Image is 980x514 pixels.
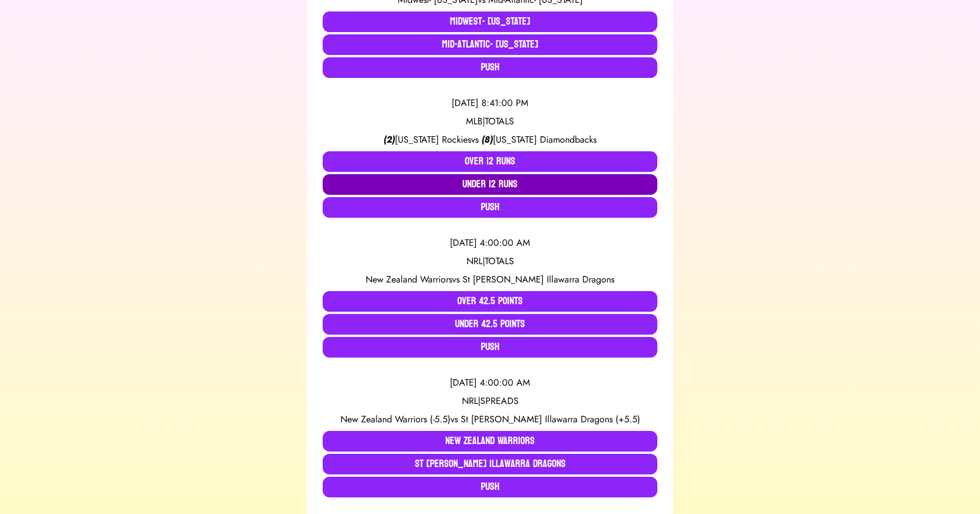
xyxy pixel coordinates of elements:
[323,314,657,335] button: Under 42.5 Points
[323,174,657,195] button: Under 12 Runs
[323,254,657,268] div: NRL | TOTALS
[323,454,657,474] button: St [PERSON_NAME] Illawarra Dragons
[323,236,657,250] div: [DATE] 4:00:00 AM
[323,291,657,312] button: Over 42.5 Points
[323,11,657,32] button: Midwest- [US_STATE]
[462,273,614,286] span: St [PERSON_NAME] Illawarra Dragons
[323,133,657,147] div: vs
[395,133,471,146] span: [US_STATE] Rockies
[323,273,657,287] div: vs
[323,197,657,218] button: Push
[323,96,657,110] div: [DATE] 8:41:00 PM
[323,477,657,497] button: Push
[323,34,657,55] button: Mid-Atlantic- [US_STATE]
[323,413,657,426] div: vs
[340,413,450,426] span: New Zealand Warriors (-5.5)
[323,394,657,408] div: NRL | SPREADS
[461,413,640,426] span: St [PERSON_NAME] Illawarra Dragons (+5.5)
[481,133,493,146] span: ( 8 )
[323,337,657,358] button: Push
[323,115,657,128] div: MLB | TOTALS
[323,151,657,172] button: Over 12 Runs
[493,133,597,146] span: [US_STATE] Diamondbacks
[323,376,657,390] div: [DATE] 4:00:00 AM
[366,273,452,286] span: New Zealand Warriors
[383,133,395,146] span: ( 2 )
[323,57,657,78] button: Push
[323,431,657,452] button: New Zealand Warriors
